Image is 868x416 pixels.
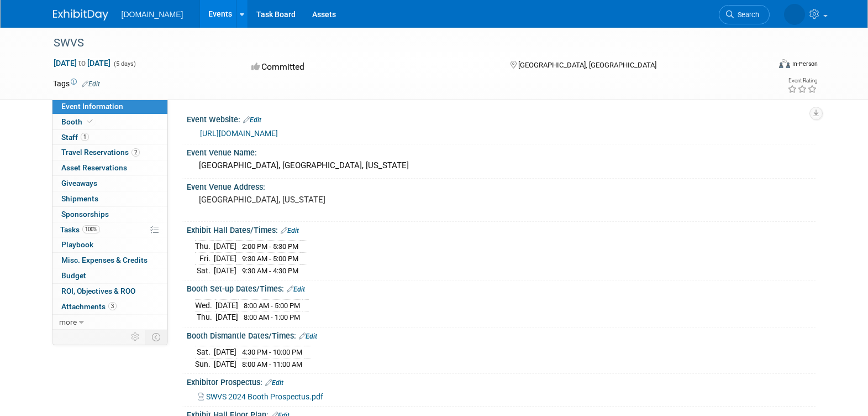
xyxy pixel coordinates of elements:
a: Edit [287,285,305,293]
a: Misc. Expenses & Credits [52,253,167,268]
a: Travel Reservations2 [52,145,167,160]
span: 1 [81,133,89,141]
a: Attachments3 [52,299,167,314]
td: Tags [53,78,100,89]
span: Tasks [60,225,100,234]
span: 3 [108,302,117,310]
td: Wed. [195,299,215,311]
div: SWVS [50,33,753,53]
div: Event Format [704,58,818,74]
a: Edit [243,116,261,124]
div: Event Venue Name: [187,144,816,158]
span: Budget [61,271,86,280]
span: (5 days) [113,60,136,67]
span: [GEOGRAPHIC_DATA], [GEOGRAPHIC_DATA] [518,61,656,69]
td: [DATE] [214,253,236,265]
a: Asset Reservations [52,160,167,175]
span: Attachments [61,302,117,311]
a: Budget [52,268,167,283]
span: Giveaways [61,179,97,188]
span: Staff [61,133,89,142]
a: Search [719,5,770,24]
td: [DATE] [214,346,236,358]
td: Thu. [195,311,215,323]
div: Booth Set-up Dates/Times: [187,280,816,295]
img: Taimir Loyola [784,4,805,25]
span: ROI, Objectives & ROO [61,287,135,295]
span: 100% [82,225,100,233]
div: Event Rating [787,78,817,84]
span: Sponsorships [61,210,109,219]
td: Sat. [195,346,214,358]
a: SWVS 2024 Booth Prospectus.pdf [198,392,323,401]
a: Edit [281,227,299,235]
span: to [77,59,87,67]
pre: [GEOGRAPHIC_DATA], [US_STATE] [199,195,436,205]
td: [DATE] [215,311,238,323]
span: Playbook [61,240,93,249]
td: [DATE] [215,299,238,311]
span: 2:00 PM - 5:30 PM [242,242,298,251]
a: Staff1 [52,130,167,145]
td: Sun. [195,358,214,370]
a: Edit [299,332,317,340]
span: Misc. Expenses & Credits [61,256,148,264]
span: Travel Reservations [61,148,140,157]
span: 9:30 AM - 5:00 PM [242,254,298,263]
a: [URL][DOMAIN_NAME] [200,129,278,138]
div: In-Person [792,60,818,68]
a: Shipments [52,191,167,206]
td: Sat. [195,264,214,276]
a: Playbook [52,237,167,252]
span: 2 [131,148,140,157]
div: Event Website: [187,111,816,126]
div: [GEOGRAPHIC_DATA], [GEOGRAPHIC_DATA], [US_STATE] [195,157,807,174]
td: [DATE] [214,358,236,370]
div: Event Venue Address: [187,179,816,193]
td: Personalize Event Tab Strip [126,330,145,344]
a: Edit [82,80,100,88]
td: Toggle Event Tabs [145,330,167,344]
a: Giveaways [52,176,167,191]
div: Exhibitor Prospectus: [187,374,816,388]
a: Booth [52,115,167,129]
span: 8:00 AM - 11:00 AM [242,360,302,368]
span: Shipments [61,194,98,203]
span: more [59,318,77,326]
span: 8:00 AM - 5:00 PM [244,301,300,310]
a: more [52,315,167,330]
td: [DATE] [214,264,236,276]
div: Committed [248,58,492,77]
span: Booth [61,117,95,126]
span: Search [734,11,759,19]
span: Event Information [61,102,123,111]
td: [DATE] [214,241,236,253]
a: Event Information [52,99,167,114]
span: [DATE] [DATE] [53,58,111,68]
i: Booth reservation complete [87,118,93,124]
img: Format-Inperson.png [779,59,790,68]
span: SWVS 2024 Booth Prospectus.pdf [206,392,323,401]
td: Thu. [195,241,214,253]
img: ExhibitDay [53,9,108,20]
span: 9:30 AM - 4:30 PM [242,267,298,275]
span: 8:00 AM - 1:00 PM [244,313,300,321]
td: Fri. [195,253,214,265]
a: Sponsorships [52,207,167,222]
a: ROI, Objectives & ROO [52,284,167,299]
div: Exhibit Hall Dates/Times: [187,222,816,236]
span: Asset Reservations [61,163,127,172]
a: Edit [265,379,283,387]
div: Booth Dismantle Dates/Times: [187,327,816,342]
span: 4:30 PM - 10:00 PM [242,348,302,356]
span: [DOMAIN_NAME] [122,10,183,19]
a: Tasks100% [52,222,167,237]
